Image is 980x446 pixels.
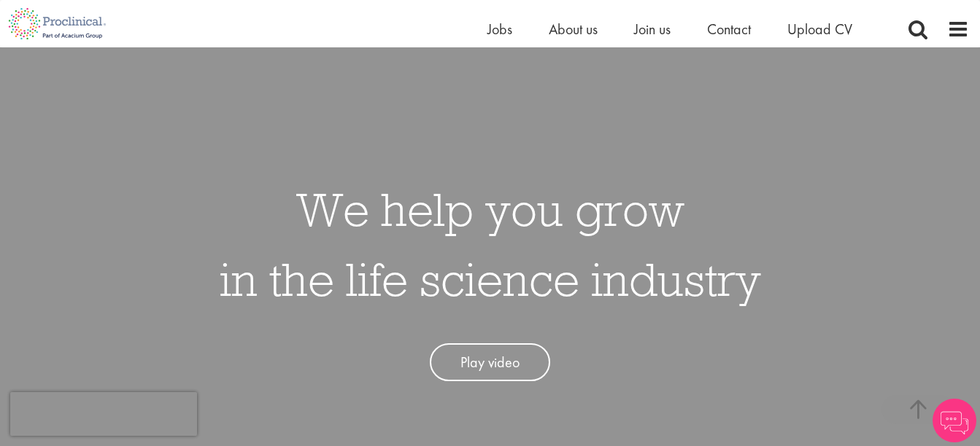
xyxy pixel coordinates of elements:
[549,20,598,39] a: About us
[634,20,671,39] a: Join us
[220,174,761,314] h1: We help you grow in the life science industry
[787,20,852,39] a: Upload CV
[707,20,751,39] a: Contact
[487,20,512,39] a: Jobs
[933,399,976,442] img: Chatbot
[430,343,550,382] a: Play video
